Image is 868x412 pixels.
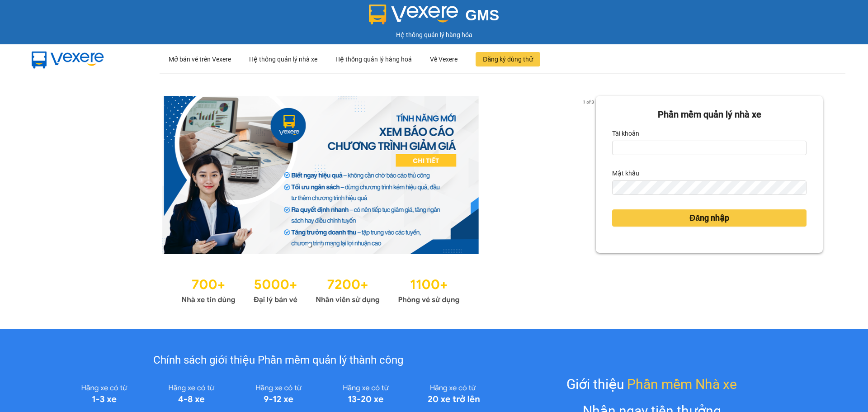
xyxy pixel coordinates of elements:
[335,45,412,74] div: Hệ thống quản lý hàng hoá
[465,7,499,24] span: GMS
[612,126,639,141] label: Tài khoản
[249,45,317,74] div: Hệ thống quản lý nhà xe
[369,5,458,24] img: logo 2
[330,243,333,247] li: slide item 3
[483,54,533,64] span: Đăng ký dùng thử
[583,96,596,254] button: next slide / item
[612,141,807,155] input: Tài khoản
[566,374,737,395] div: Giới thiệu
[612,166,639,180] label: Mật khẩu
[181,272,460,307] img: Statistics.png
[580,96,596,108] p: 1 of 3
[369,14,500,21] a: GMS
[61,352,496,369] div: Chính sách giới thiệu Phần mềm quản lý thành công
[689,212,729,224] span: Đăng nhập
[612,180,807,195] input: Mật khẩu
[430,45,458,74] div: Về Vexere
[627,374,737,395] span: Phần mềm Nhà xe
[612,108,807,122] div: Phần mềm quản lý nhà xe
[319,243,322,247] li: slide item 2
[169,45,231,74] div: Mở bán vé trên Vexere
[476,52,540,66] button: Đăng ký dùng thử
[612,209,807,227] button: Đăng nhập
[45,96,58,254] button: previous slide / item
[23,44,113,74] img: mbUUG5Q.png
[308,243,311,247] li: slide item 1
[2,30,866,40] div: Hệ thống quản lý hàng hóa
